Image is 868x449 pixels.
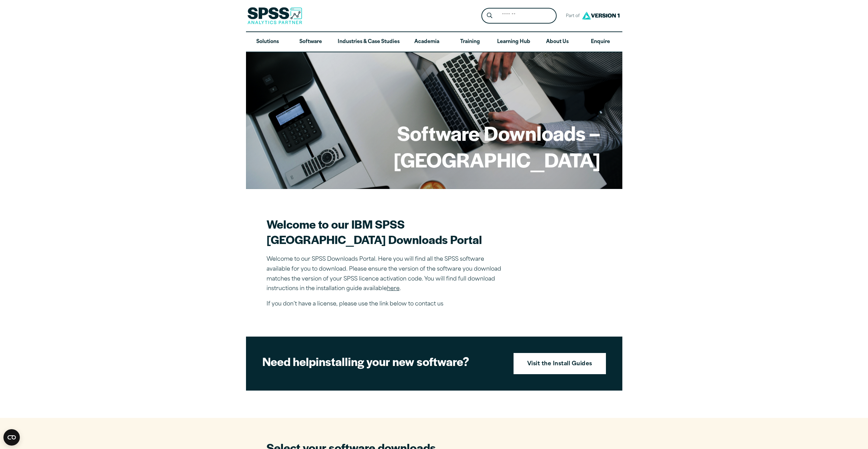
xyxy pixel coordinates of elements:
h2: installing your new software? [262,354,502,369]
a: Solutions [246,32,289,52]
nav: Desktop version of site main menu [246,32,622,52]
strong: Visit the Install Guides [527,360,592,369]
img: SPSS Analytics Partner [247,7,302,24]
a: Training [448,32,491,52]
form: Site Header Search Form [481,8,557,24]
a: Learning Hub [492,32,536,52]
a: Software [289,32,332,52]
a: here [387,286,400,291]
button: Search magnifying glass icon [483,10,496,22]
p: If you don’t have a license, please use the link below to contact us [267,299,506,309]
a: About Us [536,32,579,52]
h2: Welcome to our IBM SPSS [GEOGRAPHIC_DATA] Downloads Portal [267,216,506,247]
a: Visit the Install Guides [514,353,606,374]
a: Industries & Case Studies [332,32,405,52]
h1: Software Downloads – [GEOGRAPHIC_DATA] [268,120,600,173]
a: Enquire [579,32,622,52]
button: Open CMP widget [3,429,20,446]
a: Academia [405,32,448,52]
img: Version1 Logo [580,9,621,22]
strong: Need help [262,353,316,369]
svg: Search magnifying glass icon [487,13,492,18]
p: Welcome to our SPSS Downloads Portal. Here you will find all the SPSS software available for you ... [267,255,506,294]
span: Part of [562,11,580,21]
